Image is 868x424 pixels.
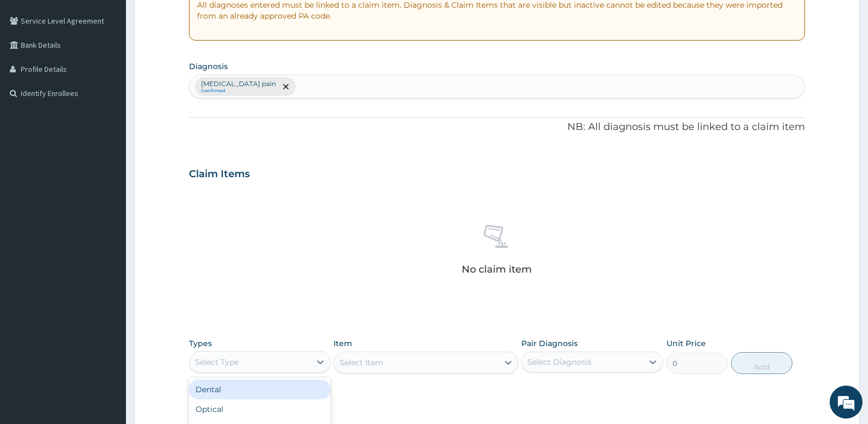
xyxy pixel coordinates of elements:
div: Select Type [195,357,239,368]
div: Optical [189,399,331,419]
button: Add [731,352,792,374]
div: Chat with us now [57,61,184,76]
label: Comment [189,414,805,423]
p: No claim item [462,264,532,275]
label: Pair Diagnosis [521,338,578,349]
label: Types [189,339,212,348]
label: Diagnosis [189,61,228,72]
p: NB: All diagnosis must be linked to a claim item [189,120,805,134]
div: Minimize live chat window [180,5,206,32]
label: Item [334,338,352,349]
span: remove selection option [281,82,291,92]
div: Select Diagnosis [527,357,591,368]
p: [MEDICAL_DATA] pain [201,80,276,88]
h3: Claim Items [189,168,250,180]
small: Confirmed [201,88,276,94]
div: Dental [189,380,331,399]
span: We're online! [64,138,151,249]
textarea: Type your message and hit 'Enter' [5,299,209,338]
label: Unit Price [666,338,706,349]
img: d_794563401_company_1708531726252_794563401 [20,55,44,82]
